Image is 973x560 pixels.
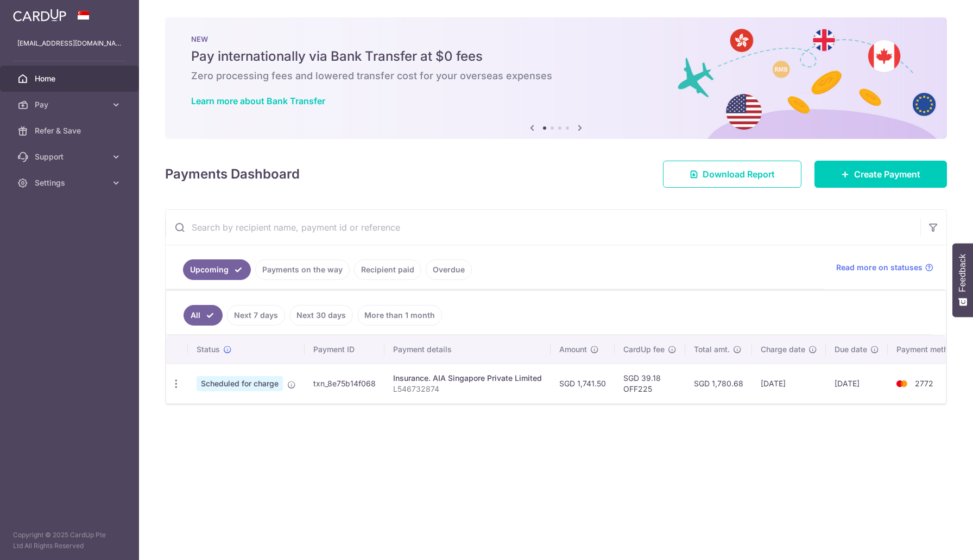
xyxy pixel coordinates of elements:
p: [EMAIL_ADDRESS][DOMAIN_NAME] [17,38,122,49]
span: Charge date [761,344,805,355]
span: Amount [559,344,587,355]
a: Next 30 days [289,305,353,326]
img: CardUp [13,9,66,22]
td: [DATE] [752,364,826,403]
div: Insurance. AIA Singapore Private Limited [393,373,542,384]
a: Upcoming [183,259,251,280]
a: Create Payment [814,161,947,188]
span: Home [35,73,106,84]
td: SGD 39.18 OFF225 [615,364,685,403]
span: Due date [835,344,867,355]
td: SGD 1,741.50 [551,364,615,403]
p: L546732874 [393,384,542,394]
td: SGD 1,780.68 [685,364,752,403]
a: Payments on the way [255,259,350,280]
span: Settings [35,177,106,188]
span: Feedback [958,254,968,292]
span: Pay [35,99,106,110]
input: Search by recipient name, payment id or reference [166,210,920,245]
span: CardUp fee [623,344,665,355]
img: Bank Card [891,377,913,390]
span: Status [197,344,220,355]
a: More than 1 month [357,305,442,326]
a: Overdue [426,259,472,280]
a: Next 7 days [227,305,285,326]
span: Create Payment [854,168,920,181]
h6: Zero processing fees and lowered transfer cost for your overseas expenses [191,69,921,82]
h4: Payments Dashboard [165,164,300,184]
p: NEW [191,35,921,43]
span: Scheduled for charge [197,376,283,391]
span: Refer & Save [35,125,106,136]
th: Payment method [888,335,970,364]
span: Support [35,151,106,162]
th: Payment details [384,335,551,364]
h5: Pay internationally via Bank Transfer at $0 fees [191,48,921,65]
td: txn_8e75b14f068 [305,364,384,403]
span: Download Report [703,168,775,181]
th: Payment ID [305,335,384,364]
a: Recipient paid [354,259,421,280]
span: Total amt. [694,344,730,355]
a: Read more on statuses [836,262,933,273]
td: [DATE] [826,364,888,403]
button: Feedback - Show survey [952,243,973,317]
a: All [184,305,223,326]
span: 2772 [915,379,933,388]
span: Read more on statuses [836,262,923,273]
img: Bank transfer banner [165,17,947,139]
a: Download Report [663,161,801,188]
a: Learn more about Bank Transfer [191,96,325,106]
